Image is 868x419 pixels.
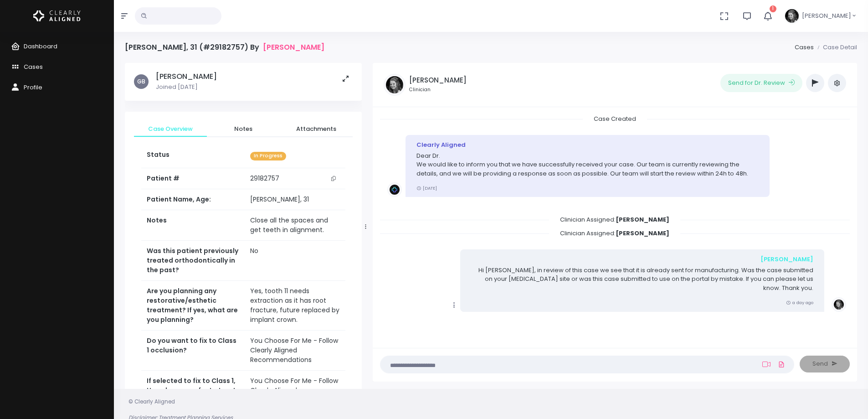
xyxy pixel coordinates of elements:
[141,371,245,411] th: If selected to fix to Class 1, How do you prefer to treat it?
[583,112,647,126] span: Case Created
[263,43,324,52] a: [PERSON_NAME]
[549,226,680,240] span: Clinician Assigned:
[380,114,850,339] div: scrollable content
[156,72,217,81] h5: [PERSON_NAME]
[245,241,345,281] td: No
[416,185,437,191] small: [DATE]
[784,8,800,24] img: Header Avatar
[156,83,217,92] p: Joined [DATE]
[245,189,345,210] td: [PERSON_NAME], 31
[245,331,345,371] td: You Choose For Me - Follow Clearly Aligned Recommendations
[24,42,57,51] span: Dashboard
[125,63,362,392] div: scrollable content
[416,140,759,150] div: Clearly Aligned
[214,124,272,134] span: Notes
[141,331,245,371] th: Do you want to fix to Class 1 occlusion?
[471,255,813,264] div: [PERSON_NAME]
[141,124,200,134] span: Case Overview
[250,152,286,160] span: In Progress
[141,241,245,281] th: Was this patient previously treated orthodontically in the past?
[141,168,245,189] th: Patient #
[616,215,669,224] b: [PERSON_NAME]
[125,43,324,52] h4: [PERSON_NAME], 31 (#29182757) By
[134,74,149,89] span: GB
[770,5,776,12] span: 1
[245,281,345,331] td: Yes, tooth 11 needs extraction as it has root fracture, future replaced by implant crown.
[409,76,467,84] h5: [PERSON_NAME]
[141,210,245,241] th: Notes
[141,145,245,168] th: Status
[141,189,245,210] th: Patient Name, Age:
[141,281,245,331] th: Are you planning any restorative/esthetic treatment? If yes, what are you planning?
[416,151,759,178] p: Dear Dr. We would like to inform you that we have successfully received your case. Our team is cu...
[245,371,345,411] td: You Choose For Me - Follow Clearly Aligned Recommendations
[24,83,42,92] span: Profile
[795,43,814,52] a: Cases
[24,62,43,71] span: Cases
[616,229,669,238] b: [PERSON_NAME]
[720,74,802,92] button: Send for Dr. Review
[287,124,345,134] span: Attachments
[471,266,813,293] p: Hi [PERSON_NAME], in review of this case we see that it is already sent for manufacturing. Was th...
[814,43,857,52] li: Case Detail
[786,300,813,305] small: a day ago
[776,356,787,372] a: Add Files
[245,210,345,241] td: Close all the spaces and get teeth in alignment.
[33,6,81,26] img: Logo Horizontal
[245,168,345,189] td: 29182757
[802,11,851,21] span: [PERSON_NAME]
[409,86,467,93] small: Clinician
[549,212,680,227] span: Clinician Assigned:
[760,361,772,368] a: Add Loom Video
